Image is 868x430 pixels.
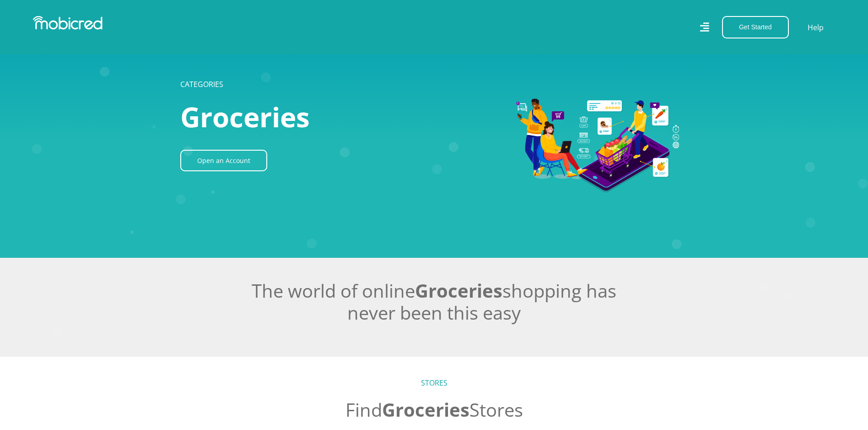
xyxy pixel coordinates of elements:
a: CATEGORIES [180,79,223,89]
a: Help [807,22,824,33]
a: Open an Account [180,150,267,171]
img: Mobicred [33,16,102,30]
span: Groceries [382,397,469,422]
h2: Find Stores [180,399,688,421]
img: Groceries [398,47,688,211]
span: Groceries [180,98,310,136]
button: Get Started [722,16,789,38]
h5: STORES [180,379,688,387]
